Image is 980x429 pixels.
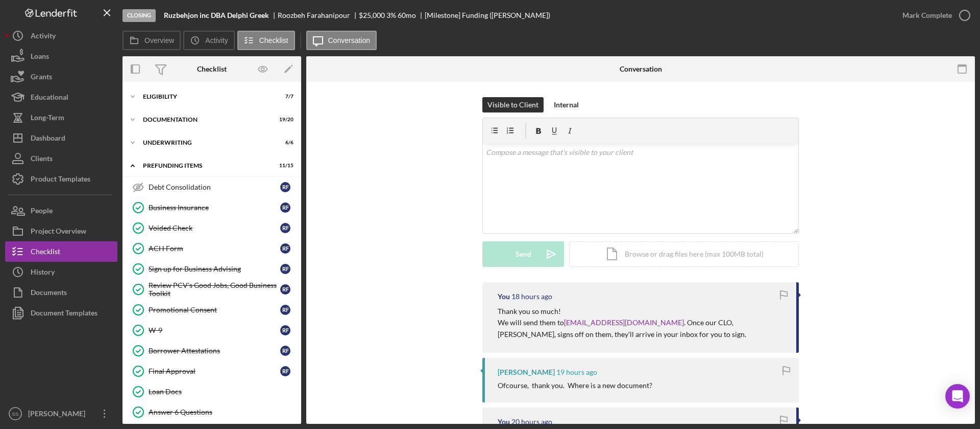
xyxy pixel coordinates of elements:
div: Grants [31,66,52,89]
div: Checklist [31,241,60,264]
div: Business Insurance [149,204,280,212]
div: Documents [31,282,67,305]
button: Documents [5,282,117,303]
div: ACH Form [149,244,280,253]
button: History [5,262,117,282]
div: Debt Consolidation [149,183,280,191]
a: Review PCV's Good Jobs, Good Business ToolkitRF [128,279,296,300]
label: Activity [205,36,228,44]
a: Answer 6 Questions [128,402,296,422]
div: R F [280,264,290,274]
div: Conversation [620,65,662,73]
button: Internal [549,97,584,112]
a: Borrower AttestationsRF [128,341,296,361]
label: Conversation [328,36,371,44]
div: People [31,200,53,223]
div: Document Templates [31,303,97,326]
div: [Milestone] Funding ([PERSON_NAME]) [425,11,550,19]
div: 6 / 6 [275,140,293,146]
div: Closing [122,9,156,22]
a: Voided CheckRF [128,218,296,238]
button: Grants [5,66,117,87]
button: Document Templates [5,303,117,323]
div: Roozbeh Farahanipour [278,11,359,19]
a: W-9RF [128,320,296,341]
button: Long-Term [5,107,117,128]
div: 19 / 20 [275,117,293,123]
div: R F [280,284,290,295]
button: Activity [5,26,117,46]
a: Debt ConsolidationRF [128,177,296,197]
div: Sign up for Business Advising [149,265,280,273]
button: Overview [122,31,181,50]
div: R F [280,202,290,213]
div: R F [280,305,290,315]
div: Answer 6 Questions [149,408,296,416]
div: $25,000 [359,11,385,19]
button: Educational [5,87,117,107]
button: Activity [183,31,234,50]
div: History [31,262,55,285]
div: [PERSON_NAME] [498,368,555,376]
button: Visible to Client [482,97,544,112]
div: Educational [31,87,68,110]
button: Product Templates [5,169,117,189]
div: R F [280,346,290,356]
label: Overview [144,36,174,44]
div: Review PCV's Good Jobs, Good Business Toolkit [149,281,280,298]
div: Clients [31,148,53,171]
div: Dashboard [31,128,65,151]
text: SS [12,411,19,417]
div: R F [280,223,290,233]
div: Product Templates [31,169,90,192]
button: Checklist [5,241,117,262]
a: Promotional ConsentRF [128,300,296,320]
button: People [5,200,117,221]
a: Final ApprovalRF [128,361,296,381]
button: Conversation [306,31,377,50]
time: 2025-10-14 21:23 [511,418,552,426]
p: Thank you so much! [498,306,786,317]
div: R F [280,182,290,192]
div: You [498,418,510,426]
div: Open Intercom Messenger [945,384,970,409]
div: Final Approval [149,367,280,375]
label: Checklist [259,36,288,44]
a: [EMAIL_ADDRESS][DOMAIN_NAME] [564,318,684,327]
div: Send [516,241,531,267]
div: Prefunding Items [143,163,268,169]
div: Loans [31,46,49,69]
div: 11 / 15 [275,163,293,169]
time: 2025-10-14 22:08 [556,368,597,376]
a: Loans [5,46,117,66]
button: Dashboard [5,128,117,148]
div: Checklist [197,65,227,73]
a: ACH FormRF [128,238,296,259]
div: Project Overview [31,221,86,244]
div: Internal [554,97,579,112]
button: Project Overview [5,221,117,241]
div: Borrower Attestations [149,347,280,355]
a: Loan Docs [128,381,296,402]
a: Business InsuranceRF [128,197,296,218]
div: 7 / 7 [275,94,293,100]
p: We will send them to . Once our CLO, [PERSON_NAME], signs off on them, they'll arrive in your inb... [498,317,786,340]
div: 3 % [386,11,396,19]
button: Send [482,241,564,267]
div: Visible to Client [487,97,538,112]
a: Clients [5,148,117,169]
div: Long-Term [31,107,64,130]
div: Mark Complete [902,5,952,26]
b: Ruzbehjon inc DBA Delphi Greek [164,11,269,19]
